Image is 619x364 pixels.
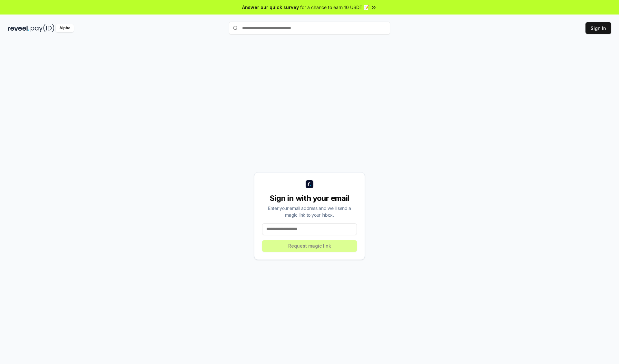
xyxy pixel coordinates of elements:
img: logo_small [306,180,313,188]
button: Sign In [585,22,611,34]
img: pay_id [31,24,54,32]
div: Alpha [56,24,74,32]
div: Sign in with your email [262,193,357,203]
span: Answer our quick survey [242,4,299,11]
img: reveel_dark [8,24,29,32]
span: for a chance to earn 10 USDT 📝 [300,4,369,11]
div: Enter your email address and we’ll send a magic link to your inbox. [262,205,357,218]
